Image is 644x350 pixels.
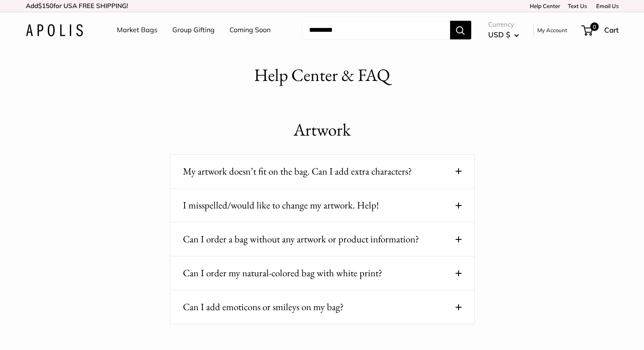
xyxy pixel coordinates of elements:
[229,24,271,36] a: Coming Soon
[170,117,475,142] h1: Artwork
[183,163,462,180] button: My artwork doesn’t fit on the bag. Can I add extra characters?
[488,30,510,39] span: USD $
[302,21,450,39] input: Search...
[183,197,462,214] button: I misspelled/would like to change my artwork. Help!
[582,23,619,37] a: 0 Cart
[117,24,158,36] a: Market Bags
[450,21,471,39] button: Search
[527,3,560,9] a: Help Center
[604,25,619,34] span: Cart
[568,3,587,9] a: Text Us
[593,3,619,9] a: Email Us
[537,25,567,35] a: My Account
[26,24,83,36] img: Apolis
[183,231,462,247] button: Can I order a bag without any artwork or product information?
[183,265,462,281] button: Can I order my natural-colored bag with white print?
[38,2,53,10] span: $150
[488,19,519,31] span: Currency
[172,24,215,36] a: Group Gifting
[488,28,519,42] button: USD $
[183,299,462,315] button: Can I add emoticons or smileys on my bag?
[254,63,390,88] h1: Help Center & FAQ
[590,22,598,31] span: 0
